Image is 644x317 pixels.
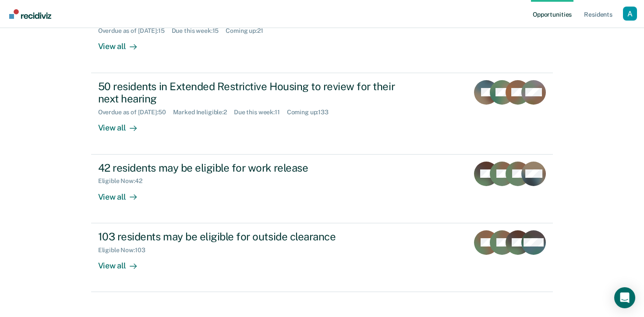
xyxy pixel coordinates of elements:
div: Overdue as of [DATE] : 50 [98,109,173,116]
div: Eligible Now : 103 [98,247,152,254]
div: Marked Ineligible : 2 [173,109,234,116]
div: 103 residents may be eligible for outside clearance [98,230,406,243]
div: Eligible Now : 42 [98,177,149,185]
div: View all [98,35,147,52]
a: 42 residents may be eligible for work releaseEligible Now:42View all [91,155,553,223]
a: 50 residents in Extended Restrictive Housing to review for their next hearingOverdue as of [DATE]... [91,73,553,155]
img: Recidiviz [9,9,51,19]
div: View all [98,185,147,202]
div: Open Intercom Messenger [614,287,635,308]
div: Coming up : 21 [226,27,270,35]
div: Due this week : 15 [172,27,226,35]
button: Profile dropdown button [623,7,637,21]
div: 50 residents in Extended Restrictive Housing to review for their next hearing [98,80,406,106]
a: 103 residents may be eligible for outside clearanceEligible Now:103View all [91,223,553,292]
div: Due this week : 11 [234,109,287,116]
div: Overdue as of [DATE] : 15 [98,27,172,35]
div: View all [98,254,147,271]
div: Coming up : 133 [287,109,336,116]
div: 42 residents may be eligible for work release [98,162,406,174]
div: View all [98,116,147,133]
